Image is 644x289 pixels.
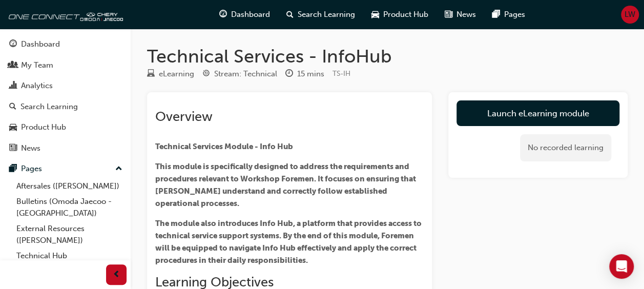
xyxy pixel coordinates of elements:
[4,33,127,159] button: DashboardMy TeamAnalyticsSearch LearningProduct HubNews
[21,38,60,50] div: Dashboard
[621,6,639,24] button: LW
[202,70,210,79] span: target-icon
[20,101,78,113] div: Search Learning
[113,269,120,281] span: prev-icon
[202,68,277,80] div: Stream
[231,9,270,20] span: Dashboard
[147,68,194,80] div: Type
[155,142,293,151] span: Technical Services Module - Info Hub
[4,56,127,75] a: My Team
[520,134,611,161] div: No recorded learning
[21,142,40,154] div: News
[115,162,122,176] span: up-icon
[4,139,127,158] a: News
[21,121,66,133] div: Product Hub
[363,4,437,25] a: car-iconProduct Hub
[9,102,16,112] span: search-icon
[484,4,533,25] a: pages-iconPages
[625,9,635,20] span: LW
[285,68,324,80] div: Duration
[12,248,127,275] a: Technical Hub ([PERSON_NAME])
[9,40,17,49] span: guage-icon
[9,81,17,91] span: chart-icon
[333,69,350,78] span: Learning resource code
[383,9,428,20] span: Product Hub
[298,9,355,20] span: Search Learning
[21,80,53,92] div: Analytics
[4,159,127,178] button: Pages
[286,8,294,21] span: search-icon
[492,8,500,21] span: pages-icon
[4,118,127,137] a: Product Hub
[9,144,17,153] span: news-icon
[219,8,227,21] span: guage-icon
[456,100,619,126] a: Launch eLearning module
[9,164,17,174] span: pages-icon
[21,163,42,175] div: Pages
[12,221,127,248] a: External Resources ([PERSON_NAME])
[155,219,423,265] span: The module also introduces Info Hub, a platform that provides access to technical service support...
[159,68,194,80] div: eLearning
[297,68,324,80] div: 15 mins
[147,45,628,68] h1: Technical Services - InfoHub
[445,8,452,21] span: news-icon
[278,4,363,25] a: search-iconSearch Learning
[9,123,17,132] span: car-icon
[4,97,127,116] a: Search Learning
[12,194,127,221] a: Bulletins (Omoda Jaecoo - [GEOGRAPHIC_DATA])
[12,178,127,194] a: Aftersales ([PERSON_NAME])
[5,4,123,25] img: oneconnect
[9,61,17,70] span: people-icon
[285,70,293,79] span: clock-icon
[147,70,155,79] span: learningResourceType_ELEARNING-icon
[371,8,379,21] span: car-icon
[214,68,277,80] div: Stream: Technical
[155,162,418,208] span: This module is specifically designed to address the requirements and procedures relevant to Works...
[21,59,53,71] div: My Team
[456,9,476,20] span: News
[504,9,525,20] span: Pages
[609,254,634,279] div: Open Intercom Messenger
[211,4,278,25] a: guage-iconDashboard
[4,76,127,95] a: Analytics
[155,109,213,125] span: Overview
[437,4,484,25] a: news-iconNews
[4,35,127,54] a: Dashboard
